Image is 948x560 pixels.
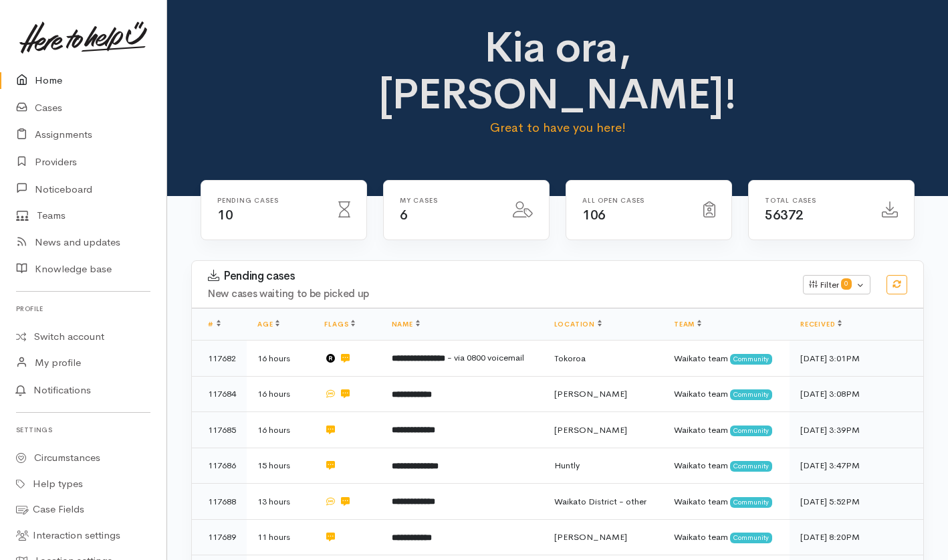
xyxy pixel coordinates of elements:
[674,320,701,329] a: Team
[730,497,772,508] span: Community
[790,412,923,448] td: [DATE] 3:39PM
[582,197,687,204] h6: All Open cases
[841,278,852,289] span: 0
[730,533,772,543] span: Community
[663,412,790,448] td: Waikato team
[192,412,247,448] td: 117685
[324,320,355,329] a: Flags
[247,484,314,520] td: 13 hours
[192,519,247,555] td: 117689
[730,389,772,400] span: Community
[554,353,586,364] span: Tokoroa
[730,461,772,472] span: Community
[554,320,602,329] a: Location
[663,448,790,484] td: Waikato team
[790,484,923,520] td: [DATE] 5:52PM
[765,207,804,223] span: 56372
[208,270,787,283] h3: Pending cases
[663,376,790,412] td: Waikato team
[247,519,314,555] td: 11 hours
[400,207,408,223] span: 6
[392,320,420,329] a: Name
[378,118,737,137] p: Great to have you here!
[790,376,923,412] td: [DATE] 3:08PM
[257,320,279,329] a: Age
[663,484,790,520] td: Waikato team
[217,207,233,223] span: 10
[765,197,866,204] h6: Total cases
[663,519,790,555] td: Waikato team
[800,320,842,329] a: Received
[192,341,247,377] td: 117682
[447,352,524,363] span: - via 0800 voicemail
[554,531,627,543] span: [PERSON_NAME]
[554,460,580,471] span: Huntly
[208,288,787,300] h4: New cases waiting to be picked up
[16,421,150,439] h6: Settings
[582,207,606,223] span: 106
[400,197,497,204] h6: My cases
[192,484,247,520] td: 117688
[208,320,221,329] a: #
[803,275,870,295] button: Filter0
[790,519,923,555] td: [DATE] 8:20PM
[663,341,790,377] td: Waikato team
[247,412,314,448] td: 16 hours
[554,424,627,436] span: [PERSON_NAME]
[378,24,737,118] h1: Kia ora, [PERSON_NAME]!
[192,448,247,484] td: 117686
[16,300,150,318] h6: Profile
[730,354,772,365] span: Community
[554,496,646,507] span: Waikato District - other
[217,197,322,204] h6: Pending cases
[730,426,772,436] span: Community
[192,376,247,412] td: 117684
[247,376,314,412] td: 16 hours
[554,388,627,399] span: [PERSON_NAME]
[790,448,923,484] td: [DATE] 3:47PM
[247,341,314,377] td: 16 hours
[247,448,314,484] td: 15 hours
[790,341,923,377] td: [DATE] 3:01PM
